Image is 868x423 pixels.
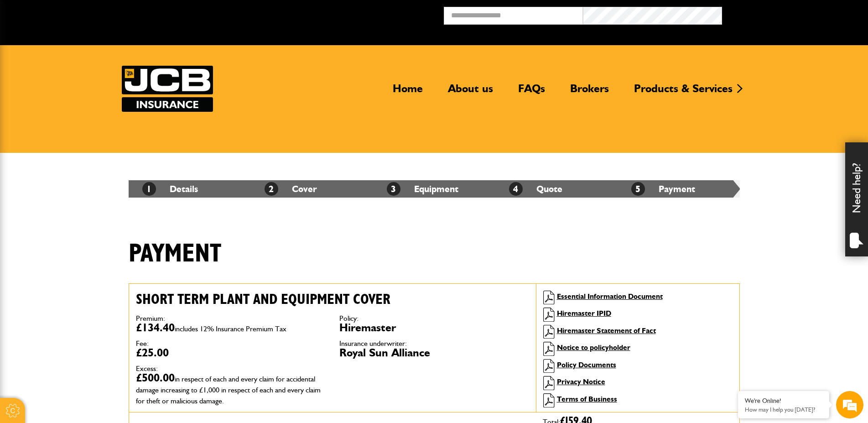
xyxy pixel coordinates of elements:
span: 3 [387,182,400,196]
dd: £25.00 [136,347,326,358]
a: Brokers [563,82,616,103]
a: About us [441,82,500,103]
a: Privacy Notice [557,377,605,386]
a: Products & Services [627,82,739,103]
a: Essential Information Document [557,292,663,301]
a: Home [386,82,430,103]
a: FAQs [511,82,552,103]
a: Terms of Business [557,395,617,403]
span: 4 [509,182,523,196]
span: includes 12% Insurance Premium Tax [175,324,286,333]
dd: Hiremaster [339,322,529,333]
dt: Premium: [136,315,326,322]
a: Hiremaster Statement of Fact [557,326,656,335]
div: Need help? [845,142,868,256]
span: 1 [142,182,156,196]
dt: Fee: [136,340,326,347]
a: 2Cover [265,183,317,194]
dd: £500.00 [136,372,326,405]
a: Notice to policyholder [557,343,630,352]
a: 4Quote [509,183,562,194]
dd: £134.40 [136,322,326,333]
dt: Insurance underwriter: [339,340,529,347]
img: JCB Insurance Services logo [122,66,213,112]
span: 2 [265,182,278,196]
div: We're Online! [745,397,822,405]
a: JCB Insurance Services [122,66,213,112]
a: 3Equipment [387,183,458,194]
h2: Short term plant and equipment cover [136,291,529,308]
dt: Policy: [339,315,529,322]
button: Broker Login [722,7,861,21]
a: Policy Documents [557,360,616,369]
dt: Excess: [136,365,326,372]
span: 5 [631,182,645,196]
p: How may I help you today? [745,406,822,413]
h1: Payment [129,239,221,269]
a: 1Details [142,183,198,194]
dd: Royal Sun Alliance [339,347,529,358]
span: in respect of each and every claim for accidental damage increasing to £1,000 in respect of each ... [136,375,321,405]
a: Hiremaster IPID [557,309,611,318]
li: Payment [618,180,740,198]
